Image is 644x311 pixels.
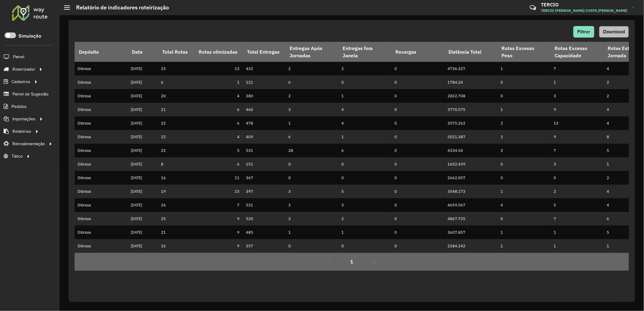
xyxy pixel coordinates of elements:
[128,185,158,198] td: [DATE]
[194,89,243,103] td: 4
[75,198,128,212] td: Dibrasa
[338,130,391,144] td: 1
[243,75,285,89] td: 121
[285,144,338,157] td: 28
[498,144,551,157] td: 2
[551,212,604,226] td: 7
[128,62,158,75] td: [DATE]
[12,116,35,122] span: Importações
[285,226,338,239] td: 1
[551,116,604,130] td: 13
[498,198,551,212] td: 4
[573,26,594,38] button: Filtrar
[194,212,243,226] td: 9
[577,29,590,34] span: Filtrar
[285,198,338,212] td: 3
[498,62,551,75] td: 1
[285,42,338,62] th: Entregas Após Jornadas
[12,141,45,147] span: Retroalimentação
[194,103,243,116] td: 6
[194,185,243,198] td: 15
[158,226,194,239] td: 21
[285,89,338,103] td: 2
[444,130,498,144] td: 5021.387
[444,144,498,157] td: 4334.54
[243,144,285,157] td: 531
[285,116,338,130] td: 1
[551,185,604,198] td: 2
[243,212,285,226] td: 520
[498,157,551,171] td: 0
[158,157,194,171] td: 8
[12,153,23,159] span: Tático
[243,157,285,171] td: 151
[75,103,128,116] td: Dibrasa
[599,26,629,38] button: Download
[243,103,285,116] td: 460
[285,212,338,226] td: 2
[285,62,338,75] td: 2
[541,8,627,13] span: TERCIO [PERSON_NAME] COSTA [PERSON_NAME]
[194,62,243,75] td: 13
[444,103,498,116] td: 3770.575
[444,171,498,185] td: 2662.057
[128,198,158,212] td: [DATE]
[285,130,338,144] td: 6
[194,226,243,239] td: 9
[444,239,498,253] td: 2284.342
[12,79,30,85] span: Cadastros
[128,89,158,103] td: [DATE]
[75,157,128,171] td: Dibrasa
[444,226,498,239] td: 3607.857
[75,89,128,103] td: Dibrasa
[338,157,391,171] td: 0
[338,116,391,130] td: 4
[391,171,444,185] td: 0
[158,116,194,130] td: 22
[285,75,338,89] td: 6
[444,42,498,62] th: Distância Total
[551,62,604,75] td: 7
[128,116,158,130] td: [DATE]
[551,130,604,144] td: 9
[194,157,243,171] td: 6
[541,2,627,8] h3: TERCIO
[158,62,194,75] td: 23
[243,130,285,144] td: 409
[391,212,444,226] td: 0
[338,185,391,198] td: 5
[444,116,498,130] td: 3575.262
[243,42,285,62] th: Total Entregas
[498,75,551,89] td: 0
[444,185,498,198] td: 3548.173
[243,239,285,253] td: 357
[498,89,551,103] td: 0
[498,171,551,185] td: 0
[75,75,128,89] td: Dibrasa
[551,226,604,239] td: 1
[391,157,444,171] td: 0
[391,144,444,157] td: 0
[75,130,128,144] td: Dibrasa
[338,62,391,75] td: 2
[338,103,391,116] td: 4
[498,185,551,198] td: 1
[551,171,604,185] td: 0
[498,212,551,226] td: 0
[285,103,338,116] td: 3
[338,212,391,226] td: 2
[551,239,604,253] td: 1
[13,54,24,60] span: Painel
[158,144,194,157] td: 22
[391,130,444,144] td: 0
[128,171,158,185] td: [DATE]
[444,62,498,75] td: 4736.327
[551,75,604,89] td: 1
[243,226,285,239] td: 485
[194,171,243,185] td: 11
[75,116,128,130] td: Dibrasa
[158,185,194,198] td: 19
[128,75,158,89] td: [DATE]
[391,89,444,103] td: 0
[551,89,604,103] td: 3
